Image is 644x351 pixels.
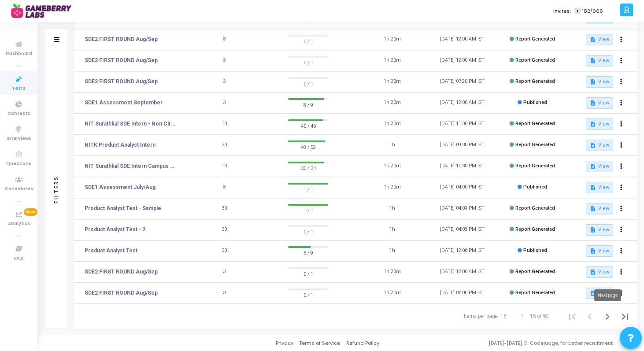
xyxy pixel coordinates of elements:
a: Refund Policy [346,340,379,347]
td: [DATE] 07:20 PM IST [427,71,497,92]
td: 1h [357,198,427,219]
button: View [586,224,613,236]
button: View [586,245,613,257]
span: Report Generated [515,290,555,296]
td: 1h 20m [357,156,427,177]
td: [DATE] 11:30 PM IST [427,114,497,135]
mat-icon: description [590,206,596,212]
mat-icon: description [590,185,596,191]
mat-icon: description [590,100,596,106]
span: Report Generated [515,121,555,126]
button: View [586,76,613,88]
td: 1h [357,135,427,156]
label: Invites: [553,7,571,15]
span: Analytics [8,220,30,228]
span: Report Generated [515,205,555,211]
span: 0 / 1 [288,269,328,278]
span: Report Generated [515,269,555,274]
mat-icon: description [590,227,596,233]
a: SDE2 FIRST ROUND Aug/Sep [85,268,158,276]
div: Next page [594,289,621,301]
span: 0 / 1 [288,79,328,88]
span: 1 / 1 [288,206,328,214]
span: Report Generated [515,163,555,169]
span: Report Generated [515,226,555,232]
td: 3 [189,177,259,198]
span: 0 / 1 [288,58,328,67]
td: [DATE] 04:00 PM IST [427,177,497,198]
div: 1 – 15 of 92 [521,312,549,320]
td: 30 [189,135,259,156]
mat-icon: description [590,248,596,254]
span: 30 / 34 [288,163,328,172]
a: SDE2 FIRST ROUND Aug/Sep [85,289,158,297]
a: Product Analyst Test [85,247,137,255]
span: Published [523,100,547,105]
td: [DATE] 09:30 PM IST [427,135,497,156]
div: [DATE]-[DATE] © Codejudge, for better recruitment. [379,340,633,347]
a: SDE2 FIRST ROUND Aug/Sep [85,35,158,43]
td: 1h [357,240,427,262]
td: 13 [189,156,259,177]
span: 1 / 1 [288,185,328,193]
a: NIT Surathkal SDE Intern - Non Circuit [85,120,175,128]
td: [DATE] 12:00 AM IST [427,29,497,50]
span: Report Generated [515,36,555,42]
span: 48 / 52 [288,142,328,151]
a: Product Analyst Test - Sample [85,204,161,212]
span: Report Generated [515,78,555,84]
span: 5 / 9 [288,248,328,257]
mat-icon: description [590,58,596,64]
button: View [586,34,613,45]
span: New [24,208,37,216]
td: 3 [189,29,259,50]
td: 1h 20m [357,50,427,71]
td: 1h 20m [357,114,427,135]
td: [DATE] 12:06 PM IST [427,240,497,262]
button: View [586,266,613,278]
span: Dashboard [6,50,32,58]
button: First page [563,307,581,325]
mat-icon: description [590,79,596,85]
span: T [574,8,580,15]
img: logo [11,2,77,20]
button: Previous page [581,307,599,325]
td: 30 [189,198,259,219]
span: Contests [7,110,30,118]
button: View [586,182,613,193]
td: 1h 20m [357,283,427,304]
a: Product Analyst Test - 2 [85,225,145,233]
span: FAQ [14,255,23,262]
td: 1h 20m [357,262,427,283]
td: [DATE] 04:08 PM IST [427,219,497,240]
td: [DATE] 12:00 AM IST [427,92,497,114]
td: [DATE] 12:00 AM IST [427,262,497,283]
td: [DATE] 04:09 PM IST [427,198,497,219]
button: View [586,161,613,172]
td: 1h 20m [357,177,427,198]
div: Items per page: [464,312,499,320]
span: 0 / 1 [288,290,328,299]
div: Filters [52,141,60,238]
a: NIT Surathkal SDE Intern Campus Test [85,162,175,170]
mat-icon: description [590,163,596,170]
span: 8 / 9 [288,100,328,109]
mat-icon: description [590,142,596,148]
td: 30 [189,240,259,262]
mat-icon: description [590,121,596,127]
div: 15 [500,312,507,320]
span: Interviews [7,135,31,143]
a: Terms of Service [299,340,340,347]
td: 1h [357,219,427,240]
td: 13 [189,114,259,135]
mat-icon: description [590,269,596,275]
button: View [586,55,613,67]
span: 40 / 46 [288,121,328,130]
td: 1h 20m [357,92,427,114]
button: Next page [599,307,616,325]
button: View [586,140,613,151]
button: View [586,288,613,299]
td: [DATE] 06:00 PM IST [427,283,497,304]
a: SDE2 FIRST ROUND Aug/Sep [85,56,158,64]
span: Published [523,248,547,253]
